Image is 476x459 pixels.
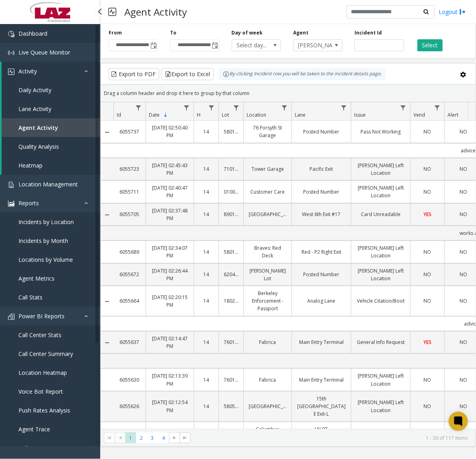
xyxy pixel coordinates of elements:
[170,29,176,36] label: To
[424,376,431,383] span: NO
[182,435,188,441] span: Go to the last page
[423,339,431,346] span: YES
[338,102,349,113] a: Lane Filter Menu
[151,398,189,414] a: [DATE] 02:12:54 PM
[162,112,169,118] span: Sortable
[18,162,43,169] span: Heatmap
[356,162,405,177] a: [PERSON_NAME] Left Location
[101,212,113,218] a: Collapse Details
[356,128,405,135] a: Pass Not Working
[149,40,158,51] span: Toggle popup
[18,256,73,263] span: Locations by Volume
[18,30,47,37] span: Dashboard
[108,2,116,22] img: pageIcon
[199,376,214,384] a: 14
[199,402,214,410] a: 14
[415,188,440,196] a: NO
[249,188,287,196] a: Customer Care
[356,210,405,218] a: Card Unreadable
[297,338,346,346] a: Main Entry Terminal
[181,102,192,113] a: Date Filter Menu
[151,162,189,177] a: [DATE] 02:45:43 PM
[448,111,458,118] span: Alert
[415,248,440,256] a: NO
[424,249,431,255] span: NO
[424,271,431,278] span: NO
[171,435,178,441] span: Go to the next page
[158,433,169,443] span: Page 4
[249,210,287,218] a: [GEOGRAPHIC_DATA]
[417,39,443,51] button: Select
[151,372,189,387] a: [DATE] 02:13:39 PM
[223,71,229,77] img: infoIcon.svg
[249,338,287,346] a: Fabrica
[356,372,405,387] a: [PERSON_NAME] Left Location
[297,210,346,218] a: West 6th Exit #17
[18,86,51,94] span: Daily Activity
[224,402,239,410] a: 580571
[354,29,382,36] label: Incident Id
[199,338,214,346] a: 14
[151,335,189,350] a: [DATE] 02:14:47 PM
[2,137,100,156] a: Quality Analysis
[222,111,229,118] span: Lot
[293,29,308,36] label: Agent
[423,211,431,218] span: YES
[18,350,73,358] span: Call Center Summary
[424,188,431,195] span: NO
[18,180,78,188] span: Location Management
[101,298,113,305] a: Collapse Details
[415,297,440,305] a: NO
[118,248,141,256] a: 6055689
[8,313,14,320] img: 'icon'
[120,2,191,22] h3: Agent Activity
[249,402,287,410] a: [GEOGRAPHIC_DATA]
[249,376,287,384] a: Fabrica
[18,105,51,113] span: Lane Activity
[398,102,409,113] a: Issue Filter Menu
[18,331,61,339] span: Call Center Stats
[8,31,14,37] img: 'icon'
[18,218,74,226] span: Incidents by Location
[297,271,346,278] a: Posted Number
[8,182,14,188] img: 'icon'
[18,143,59,150] span: Quality Analysis
[118,128,141,135] a: 6055737
[18,444,44,452] span: Call Trace
[249,425,287,449] a: Columbus Commons Main Garage
[224,248,239,256] a: 580116
[356,297,405,305] a: Vehicle Citation/Boot
[18,275,55,282] span: Agent Metrics
[133,102,144,113] a: Id Filter Menu
[8,200,14,207] img: 'icon'
[117,111,121,118] span: Id
[224,297,239,305] a: 180272
[136,433,147,443] span: Page 2
[8,69,14,75] img: 'icon'
[219,68,386,80] div: By clicking Incident row you will be taken to the incident details page.
[197,111,201,118] span: H
[249,289,287,313] a: Berkeley Enforcement - Passport
[199,248,214,256] a: 14
[424,403,431,410] span: NO
[224,210,239,218] a: 890140
[297,297,346,305] a: Analog Lane
[18,49,70,56] span: Live Queue Monitor
[109,29,122,36] label: From
[101,340,113,346] a: Collapse Details
[460,8,466,16] img: logout
[125,433,136,443] span: Page 1
[2,62,100,81] a: Activity
[118,297,141,305] a: 6055664
[199,188,214,196] a: 14
[199,128,214,135] a: 14
[18,67,37,75] span: Activity
[297,248,346,256] a: Red - P2 Right Exit
[109,68,159,80] button: Export to PDF
[297,395,346,418] a: 15th [GEOGRAPHIC_DATA] E Exit-L
[18,293,43,301] span: Call Stats
[249,124,287,139] a: 76 Forsyth St Garage
[101,86,476,100] div: Drag a column header and drop it here to group by that column
[151,293,189,309] a: [DATE] 02:20:15 PM
[118,210,141,218] a: 6055705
